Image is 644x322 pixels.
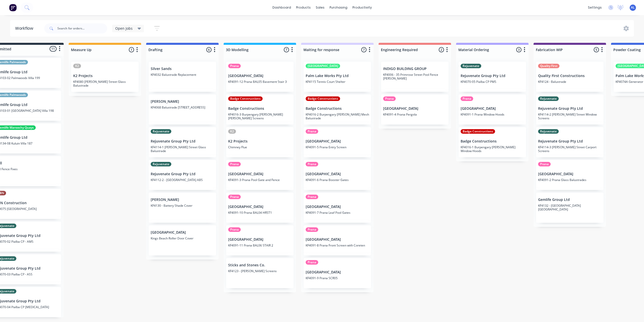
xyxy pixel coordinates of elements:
[151,198,214,202] p: [PERSON_NAME]
[327,4,350,11] div: purchasing
[538,80,601,84] p: KF4124 - Balustrade
[151,105,214,109] p: KF4068 Balustrade [STREET_ADDRESS]
[461,80,524,84] p: KF4070-05 Pialba CP PMS
[306,145,369,149] p: KF4091-5 Prana Entry Screen
[538,198,601,202] p: Gemlife Group Ltd
[536,94,603,125] div: RejuvenateRejuvenate Group Pty LtdKF4114-2 [PERSON_NAME] Street Window Screens
[226,94,294,125] div: Badge ConstructionsBadge ConstructionsKF4016-3 Burpengary [PERSON_NAME] [PERSON_NAME] Screens
[461,106,524,111] p: [GEOGRAPHIC_DATA]
[73,64,81,68] div: K2
[585,4,604,11] div: settings
[149,193,216,223] div: [PERSON_NAME]KF4130 - Battery Shade Cover
[228,139,292,144] p: K2 Projects
[459,62,526,92] div: RejuvenateRejuvenate Group Pty LtdKF4070-05 Pialba CP PMS
[228,263,292,267] p: Sticks and Stones Co.
[306,64,340,68] div: [GEOGRAPHIC_DATA]
[461,139,524,144] p: Badge Constructions
[228,195,241,199] div: Prana
[538,113,601,120] p: KF4114-2 [PERSON_NAME] Street Window Screens
[228,96,263,101] div: Badge Constructions
[538,178,601,182] p: KF4091-2 Prana Glass Balustrades
[226,62,294,92] div: Prana[GEOGRAPHIC_DATA]KF4091-12 Prana BAL05 Basement Stair 3
[151,67,214,71] p: Silver Sands
[226,225,294,256] div: Prana[GEOGRAPHIC_DATA]KF4091-11 Prana BAL06 STAIR 2
[306,162,318,166] div: Prana
[228,205,292,209] p: [GEOGRAPHIC_DATA]
[228,243,292,247] p: KF4091-11 Prana BAL06 STAIR 2
[631,5,635,10] span: AL
[306,106,369,111] p: Badge Constructions
[149,225,216,256] div: [GEOGRAPHIC_DATA]Kings Beach Roller Door Cover
[538,162,551,166] div: Prana
[151,145,214,153] p: KF4114-1 [PERSON_NAME] Street Glass Balustrade
[461,64,481,68] div: Rejuvenate
[461,113,524,116] p: KF4091-1 Prana Window Hoods
[538,172,601,176] p: [GEOGRAPHIC_DATA]
[151,99,214,104] p: [PERSON_NAME]
[383,96,396,101] div: Prana
[228,237,292,242] p: [GEOGRAPHIC_DATA]
[228,211,292,214] p: KF4091-10 Prana BAL04 HRST1
[306,96,340,101] div: Badge Constructions
[304,127,371,157] div: Prana[GEOGRAPHIC_DATA]KF4091-5 Prana Entry Screen
[381,94,449,125] div: Prana[GEOGRAPHIC_DATA]KF4091-4 Prana Pergola
[228,178,292,182] p: KF4091-3 Prana Pool Gate and Fence
[228,106,292,111] p: Badge Constructions
[228,227,241,232] div: Prana
[306,74,369,78] p: Palm Lake Works Pty Ltd
[383,113,447,116] p: KF4091-4 Prana Pergola
[151,204,214,207] p: KF4130 - Battery Shade Cover
[228,113,292,120] p: KF4016-3 Burpengary [PERSON_NAME] [PERSON_NAME] Screens
[228,162,241,166] div: Prana
[536,62,603,92] div: Quality FirstQuality First ConstructionsKF4124 - Balustrade
[538,96,559,101] div: Rejuvenate
[306,80,369,84] p: KF4115 Tennis Court Shelter
[538,129,559,134] div: Rejuvenate
[228,129,236,134] div: K2
[461,96,473,101] div: Prana
[228,80,292,84] p: KF4091-12 Prana BAL05 Basement Stair 3
[538,204,601,211] p: KF4132 - [GEOGRAPHIC_DATA] [GEOGRAPHIC_DATA]
[306,276,369,280] p: KF4091-9 Prana SCR05
[304,94,371,125] div: Badge ConstructionsBadge ConstructionsKF4016-2 Burpengary [PERSON_NAME] Mesh Balustrade
[538,74,601,78] p: Quality First Constructions
[306,139,369,144] p: [GEOGRAPHIC_DATA]
[149,127,216,157] div: RejuvenateRejuvenate Group Pty LtdKF4114-1 [PERSON_NAME] Street Glass Balustrade
[151,236,214,240] p: Kings Beach Roller Door Cover
[350,4,374,11] div: productivity
[383,73,447,80] p: KF4006 - 35 Primrose Street Pool Fence [PERSON_NAME]
[536,160,603,190] div: Prana[GEOGRAPHIC_DATA]KF4091-2 Prana Glass Balustrades
[228,269,292,273] p: KF4123 - [PERSON_NAME] Screens
[151,230,214,235] p: [GEOGRAPHIC_DATA]
[228,64,241,68] div: Prana
[304,193,371,223] div: Prana[GEOGRAPHIC_DATA]KF4091-7 Prana Leaf Pool Gates
[306,260,318,265] div: Prana
[538,139,601,144] p: Rejuvenate Group Pty Ltd
[306,113,369,120] p: KF4016-2 Burpengary [PERSON_NAME] Mesh Balustrade
[383,106,447,111] p: [GEOGRAPHIC_DATA]
[270,4,294,11] a: dashboard
[306,243,369,247] p: KF4091-8 Prana Front Screen with Coreten
[226,127,294,157] div: K2K2 ProjectsChimney Flue
[294,4,313,11] div: products
[381,62,449,92] div: INDIGO BUILDING GROUPKF4006 - 35 Primrose Street Pool Fence [PERSON_NAME]
[228,172,292,176] p: [GEOGRAPHIC_DATA]
[73,74,137,78] p: K2 Projects
[151,162,171,166] div: Rejuvenate
[151,172,214,176] p: Rejuvenate Group Pty Ltd
[461,145,524,153] p: KF4016-1 Burpengary [PERSON_NAME] Window Hoods
[383,67,447,71] p: INDIGO BUILDING GROUP
[306,227,318,232] div: Prana
[149,62,216,92] div: Silver SandsKF4032 Balustrade Replacement
[306,129,318,134] div: Prana
[459,94,526,125] div: Prana[GEOGRAPHIC_DATA]KF4091-1 Prana Window Hoods
[226,160,294,190] div: Prana[GEOGRAPHIC_DATA]KF4091-3 Prana Pool Gate and Fence
[538,64,559,68] div: Quality First
[306,178,369,182] p: KF4091-6 Prana Booster Gates
[151,129,171,134] div: Rejuvenate
[306,205,369,209] p: [GEOGRAPHIC_DATA]
[149,160,216,190] div: RejuvenateRejuvenate Group Pty LtdKF4112-2 - [GEOGRAPHIC_DATA] ABS
[151,139,214,144] p: Rejuvenate Group Pty Ltd
[228,74,292,78] p: [GEOGRAPHIC_DATA]
[9,4,17,11] img: Factory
